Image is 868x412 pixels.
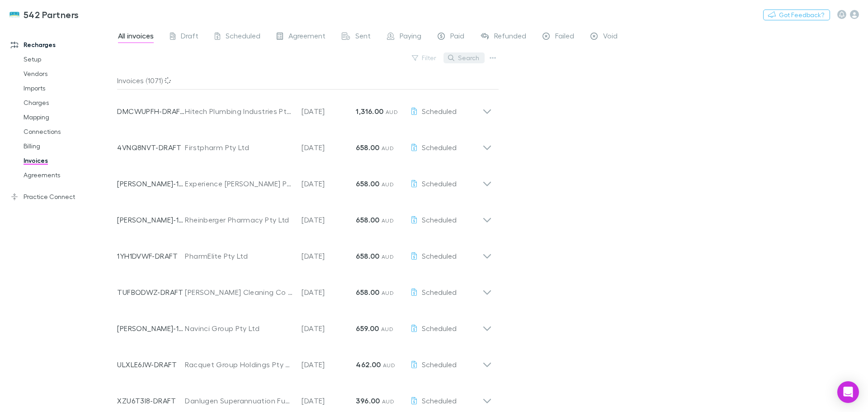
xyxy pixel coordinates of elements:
strong: 658.00 [356,143,379,152]
span: AUD [386,109,398,115]
a: Billing [14,139,122,153]
div: 4VNQ8NVT-DRAFTFirstpharm Pty Ltd[DATE]658.00 AUDScheduled [110,126,499,162]
a: Agreements [14,168,122,182]
div: [PERSON_NAME]-1646Rheinberger Pharmacy Pty Ltd[DATE]658.00 AUDScheduled [110,198,499,234]
p: TUFBODWZ-DRAFT [117,287,185,298]
p: [DATE] [302,106,356,117]
p: [DATE] [302,178,356,189]
img: 542 Partners's Logo [9,9,20,20]
span: Agreement [288,31,325,43]
p: XZU6T3I8-DRAFT [117,395,185,406]
span: Scheduled [422,324,457,332]
button: Filter [407,52,442,63]
span: Paid [450,31,464,43]
div: [PERSON_NAME]-1652Experience [PERSON_NAME] Pty Ltd[DATE]658.00 AUDScheduled [110,162,499,198]
h3: 542 Partners [24,9,79,20]
a: Connections [14,124,122,139]
a: Invoices [14,153,122,168]
span: AUD [382,145,394,152]
span: Scheduled [422,396,457,405]
p: [DATE] [302,251,356,261]
div: Rheinberger Pharmacy Pty Ltd [185,214,292,225]
div: 1YH1DVWF-DRAFTPharmElite Pty Ltd[DATE]658.00 AUDScheduled [110,234,499,270]
p: [DATE] [302,359,356,370]
span: Scheduled [422,215,457,224]
span: Failed [555,31,574,43]
div: [PERSON_NAME]-1532Navinci Group Pty Ltd[DATE]659.00 AUDScheduled [110,307,499,343]
span: Scheduled [422,179,457,188]
span: AUD [382,181,394,188]
span: Refunded [494,31,526,43]
strong: 658.00 [356,215,379,224]
strong: 396.00 [356,396,380,405]
strong: 659.00 [356,324,379,333]
span: AUD [382,398,394,405]
strong: 658.00 [356,179,379,188]
div: ULXLE6JW-DRAFTRacquet Group Holdings Pty Ltd[DATE]462.00 AUDScheduled [110,343,499,379]
p: DMCWUPFH-DRAFT [117,106,185,117]
div: Firstpharm Pty Ltd [185,142,292,153]
div: Hitech Plumbing Industries Pty Ltd [185,106,292,117]
p: [PERSON_NAME]-1532 [117,323,185,334]
a: Charges [14,95,122,110]
span: Paying [400,31,421,43]
p: [PERSON_NAME]-1652 [117,178,185,189]
span: Void [603,31,618,43]
span: Scheduled [226,31,260,43]
div: TUFBODWZ-DRAFT[PERSON_NAME] Cleaning Co Pty Ltd[DATE]658.00 AUDScheduled [110,270,499,307]
a: Recharges [2,38,122,52]
span: Draft [181,31,198,43]
strong: 1,316.00 [356,107,383,116]
span: Scheduled [422,288,457,296]
a: Mapping [14,110,122,124]
p: ULXLE6JW-DRAFT [117,359,185,370]
div: Danlugen Superannuation Fund [185,395,292,406]
strong: 658.00 [356,288,379,297]
p: [PERSON_NAME]-1646 [117,214,185,225]
div: DMCWUPFH-DRAFTHitech Plumbing Industries Pty Ltd[DATE]1,316.00 AUDScheduled [110,90,499,126]
p: [DATE] [302,214,356,225]
button: Search [443,52,485,63]
p: 4VNQ8NVT-DRAFT [117,142,185,153]
button: Got Feedback? [763,9,830,20]
div: Experience [PERSON_NAME] Pty Ltd [185,178,292,189]
a: Imports [14,81,122,95]
div: Navinci Group Pty Ltd [185,323,292,334]
div: [PERSON_NAME] Cleaning Co Pty Ltd [185,287,292,298]
span: AUD [382,253,394,260]
span: Scheduled [422,107,457,115]
a: Setup [14,52,122,66]
div: Racquet Group Holdings Pty Ltd [185,359,292,370]
span: All invoices [118,31,154,43]
div: Open Intercom Messenger [837,381,859,403]
p: [DATE] [302,395,356,406]
span: AUD [382,217,394,224]
p: 1YH1DVWF-DRAFT [117,251,185,261]
span: AUD [381,326,393,332]
div: PharmElite Pty Ltd [185,251,292,261]
a: 542 Partners [4,4,85,25]
span: Scheduled [422,143,457,152]
span: AUD [383,362,395,369]
a: Practice Connect [2,189,122,204]
span: Scheduled [422,360,457,369]
p: [DATE] [302,323,356,334]
strong: 658.00 [356,251,379,260]
span: AUD [382,289,394,296]
p: [DATE] [302,142,356,153]
a: Vendors [14,66,122,81]
p: [DATE] [302,287,356,298]
span: Sent [355,31,371,43]
strong: 462.00 [356,360,381,369]
span: Scheduled [422,251,457,260]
